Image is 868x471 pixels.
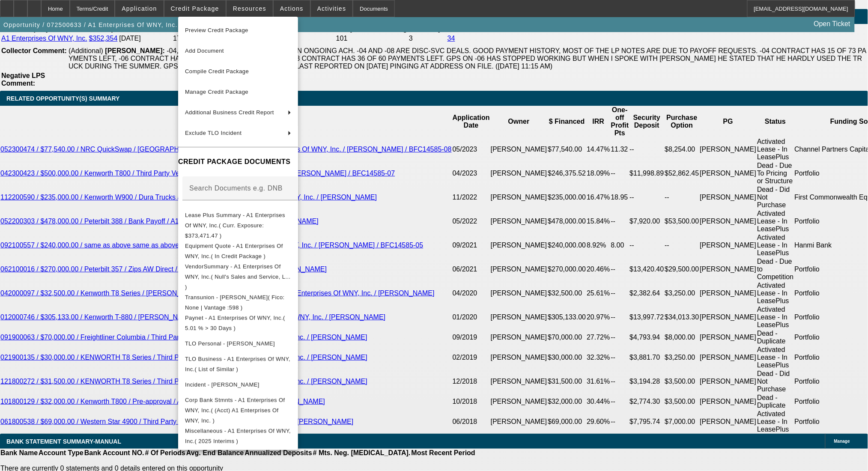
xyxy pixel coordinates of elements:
[185,89,248,95] span: Manage Credit Package
[178,354,298,374] button: TLO Business - A1 Enterprises Of WNY, Inc.( List of Similar )
[178,333,298,354] button: TLO Personal - Kalenda, William
[178,313,298,333] button: Paynet - A1 Enterprises Of WNY, Inc.( 5.01 % > 30 Days )
[185,109,274,116] span: Additional Business Credit Report
[178,261,298,292] button: VendorSummary - A1 Enterprises Of WNY, Inc.( Null's Sales and Service, L... )
[178,426,298,446] button: Miscellaneous - A1 Enterprises Of WNY, Inc.( 2025 Interims )
[178,210,298,241] button: Lease Plus Summary - A1 Enterprises Of WNY, Inc.( Curr. Exposure: $373,471.47 )
[185,396,285,423] span: Corp Bank Stmnts - A1 Enterprises Of WNY, Inc.( (Acct) A1 Enterprises Of WNY, Inc. )
[185,242,283,259] span: Equipment Quote - A1 Enterprises Of WNY, Inc.( In Credit Package )
[185,27,248,33] span: Preview Credit Package
[178,241,298,261] button: Equipment Quote - A1 Enterprises Of WNY, Inc.( In Credit Package )
[185,340,275,346] span: TLO Personal - [PERSON_NAME]
[185,381,260,388] span: Incident - [PERSON_NAME]
[185,355,290,372] span: TLO Business - A1 Enterprises Of WNY, Inc.( List of Similar )
[185,68,249,75] span: Compile Credit Package
[185,130,242,136] span: Exclude TLO Incident
[185,48,224,54] span: Add Document
[185,263,291,290] span: VendorSummary - A1 Enterprises Of WNY, Inc.( Null's Sales and Service, L... )
[189,184,283,191] mat-label: Search Documents e.g. DNB
[185,314,285,331] span: Paynet - A1 Enterprises Of WNY, Inc.( 5.01 % > 30 Days )
[178,157,298,167] h4: CREDIT PACKAGE DOCUMENTS
[178,395,298,426] button: Corp Bank Stmnts - A1 Enterprises Of WNY, Inc.( (Acct) A1 Enterprises Of WNY, Inc. )
[178,292,298,313] button: Transunion - Kalenda, William( Fico: None | Vantage :598 )
[178,374,298,395] button: Incident - Kalenda, William
[185,427,291,444] span: Miscellaneous - A1 Enterprises Of WNY, Inc.( 2025 Interims )
[185,212,285,238] span: Lease Plus Summary - A1 Enterprises Of WNY, Inc.( Curr. Exposure: $373,471.47 )
[185,294,285,310] span: Transunion - [PERSON_NAME]( Fico: None | Vantage :598 )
